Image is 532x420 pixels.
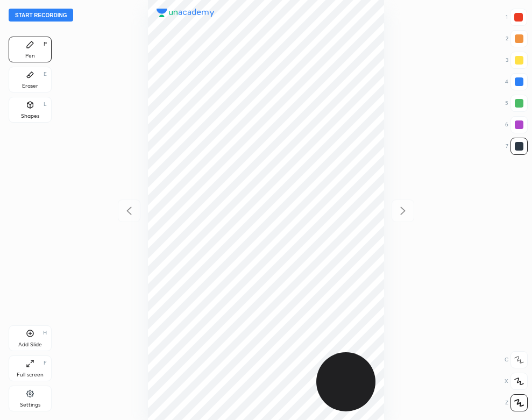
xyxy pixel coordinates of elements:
div: Shapes [21,113,39,119]
div: C [505,351,528,368]
div: 4 [505,73,528,90]
div: 2 [506,30,528,47]
div: Z [505,394,528,411]
div: Settings [20,402,40,408]
div: 7 [506,138,528,155]
div: Pen [25,53,35,59]
div: H [43,330,47,336]
div: 5 [505,95,528,112]
div: X [505,373,528,390]
button: Start recording [9,9,73,22]
div: Eraser [22,83,38,89]
div: Add Slide [18,342,42,347]
div: Full screen [17,372,44,378]
div: 1 [506,9,527,26]
div: L [44,102,47,107]
div: E [44,72,47,77]
div: P [44,41,47,47]
div: 6 [505,116,528,133]
img: logo.38c385cc.svg [157,9,215,17]
div: 3 [506,52,528,69]
div: F [44,360,47,366]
